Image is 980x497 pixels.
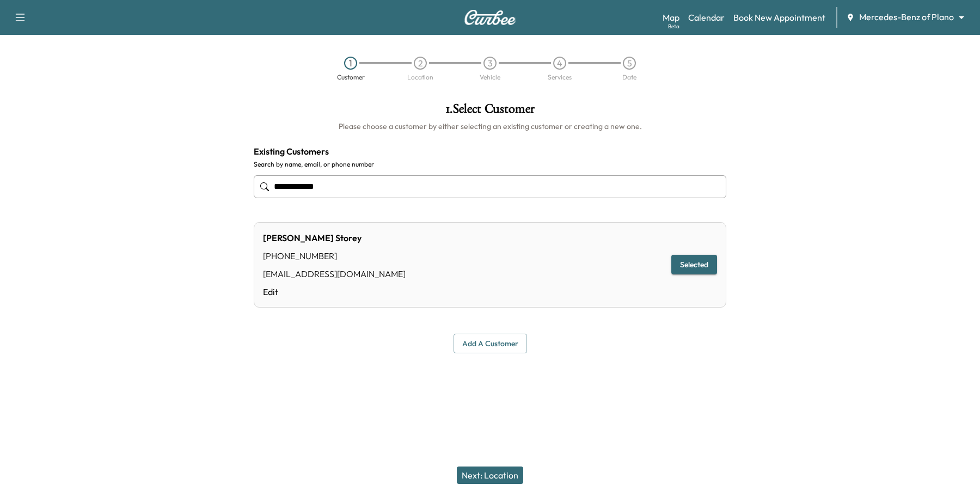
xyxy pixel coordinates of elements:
span: Mercedes-Benz of Plano [859,11,954,23]
div: 2 [414,57,427,70]
h4: Existing Customers [254,145,726,158]
div: Location [407,74,433,81]
div: 3 [483,57,497,70]
div: Beta [668,22,679,30]
h1: 1 . Select Customer [254,102,726,121]
label: Search by name, email, or phone number [254,160,726,169]
img: Curbee Logo [464,10,516,25]
div: [PERSON_NAME] Storey [263,231,406,244]
a: Calendar [688,11,725,24]
div: Vehicle [480,74,500,81]
button: Add a customer [454,334,527,354]
h6: Please choose a customer by either selecting an existing customer or creating a new one. [254,121,726,132]
div: [PHONE_NUMBER] [263,249,406,262]
div: [EMAIL_ADDRESS][DOMAIN_NAME] [263,267,406,280]
div: Customer [337,74,365,81]
div: 1 [344,57,357,70]
div: 4 [553,57,566,70]
a: MapBeta [663,11,679,24]
button: Next: Location [457,467,523,484]
button: Selected [671,255,717,275]
div: 5 [623,57,636,70]
a: Book New Appointment [733,11,825,24]
div: Date [622,74,636,81]
a: Edit [263,285,406,298]
div: Services [548,74,572,81]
